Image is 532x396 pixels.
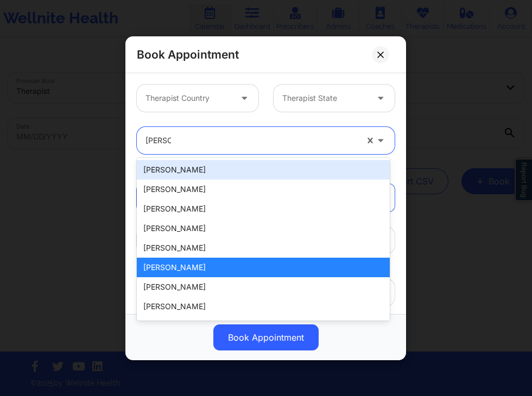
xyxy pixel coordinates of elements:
div: [PERSON_NAME] [137,258,390,277]
h2: Book Appointment [137,47,239,62]
div: Appointment information: [129,165,402,176]
div: [PERSON_NAME] [137,160,390,180]
div: [PERSON_NAME] [137,180,390,199]
div: [PERSON_NAME] [137,238,390,258]
div: [PERSON_NAME] [137,199,390,219]
button: Book Appointment [213,324,319,350]
div: [PERSON_NAME] [137,297,390,316]
div: [PERSON_NAME] [137,219,390,238]
div: [PERSON_NAME] [137,277,390,297]
div: [PERSON_NAME] [137,316,390,336]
